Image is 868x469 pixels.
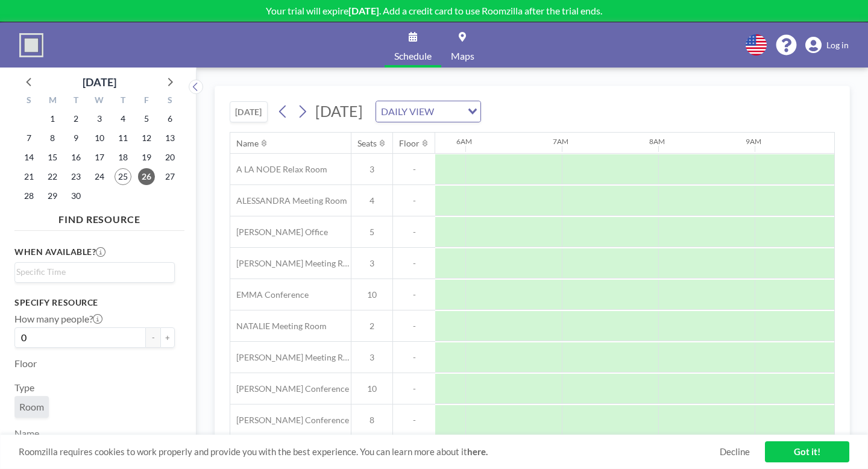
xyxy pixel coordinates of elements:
span: 3 [351,352,392,363]
img: organization-logo [19,33,43,57]
span: 10 [351,289,392,300]
div: 9AM [746,137,761,146]
span: Friday, September 12, 2025 [138,130,155,146]
label: How many people? [14,313,102,325]
span: Saturday, September 27, 2025 [162,168,178,185]
span: Monday, September 8, 2025 [44,130,61,146]
span: Log in [826,40,849,51]
span: - [393,164,435,175]
span: - [393,227,435,238]
span: Thursday, September 11, 2025 [115,130,131,146]
a: Decline [720,446,750,458]
span: Sunday, September 14, 2025 [20,149,37,166]
span: [PERSON_NAME] Conference [230,383,349,394]
span: 10 [351,383,392,394]
span: Thursday, September 25, 2025 [115,168,131,185]
span: Room [19,401,44,413]
h4: FIND RESOURCE [14,209,184,225]
div: Seats [357,138,377,149]
button: + [160,327,175,348]
div: 8AM [649,137,665,146]
span: - [393,415,435,426]
span: Thursday, September 18, 2025 [115,149,131,166]
div: W [88,93,112,109]
span: - [393,352,435,363]
a: Got it! [765,441,849,462]
div: Search for option [15,263,174,281]
span: 2 [351,321,392,332]
span: Wednesday, September 17, 2025 [91,149,108,166]
span: Sunday, September 28, 2025 [20,187,37,204]
span: Sunday, September 7, 2025 [20,130,37,146]
span: Maps [451,51,474,61]
span: A LA NODE Relax Room [230,164,327,175]
div: T [111,93,134,109]
span: - [393,383,435,394]
span: 3 [351,258,392,269]
span: 4 [351,195,392,206]
span: Wednesday, September 24, 2025 [91,168,108,185]
span: NATALIE Meeting Room [230,321,327,332]
b: [DATE] [348,5,379,16]
span: Wednesday, September 3, 2025 [91,110,108,127]
span: EMMA Conference [230,289,309,300]
span: 3 [351,164,392,175]
span: [PERSON_NAME] Office [230,227,328,238]
div: S [158,93,181,109]
span: Sunday, September 21, 2025 [20,168,37,185]
div: 7AM [553,137,568,146]
span: 8 [351,415,392,426]
a: here. [467,446,488,457]
div: F [134,93,158,109]
div: Search for option [376,101,480,122]
span: Saturday, September 6, 2025 [162,110,178,127]
label: Name [14,427,39,439]
label: Type [14,382,34,394]
span: - [393,195,435,206]
button: - [146,327,160,348]
div: Name [236,138,259,149]
a: Schedule [385,22,441,68]
input: Search for option [438,104,461,119]
label: Floor [14,357,37,370]
div: T [64,93,88,109]
span: Tuesday, September 2, 2025 [68,110,84,127]
span: - [393,289,435,300]
span: Tuesday, September 23, 2025 [68,168,84,185]
span: Monday, September 15, 2025 [44,149,61,166]
a: Maps [441,22,484,68]
h3: Specify resource [14,297,175,308]
a: Log in [805,37,849,54]
span: [DATE] [315,102,363,120]
button: [DATE] [230,101,268,122]
span: Tuesday, September 16, 2025 [68,149,84,166]
span: - [393,321,435,332]
span: Roomzilla requires cookies to work properly and provide you with the best experience. You can lea... [19,446,720,458]
div: M [41,93,64,109]
span: Monday, September 22, 2025 [44,168,61,185]
span: DAILY VIEW [379,104,436,119]
span: Thursday, September 4, 2025 [115,110,131,127]
span: 5 [351,227,392,238]
span: Friday, September 19, 2025 [138,149,155,166]
span: Saturday, September 20, 2025 [162,149,178,166]
span: Friday, September 5, 2025 [138,110,155,127]
span: Monday, September 1, 2025 [44,110,61,127]
span: [PERSON_NAME] Meeting Room [230,258,351,269]
span: Tuesday, September 9, 2025 [68,130,84,146]
span: Schedule [394,51,432,61]
div: 6AM [456,137,472,146]
div: S [17,93,41,109]
div: Floor [399,138,420,149]
span: [PERSON_NAME] Conference [230,415,349,426]
span: Wednesday, September 10, 2025 [91,130,108,146]
span: ALESSANDRA Meeting Room [230,195,347,206]
span: Friday, September 26, 2025 [138,168,155,185]
span: - [393,258,435,269]
div: [DATE] [83,74,116,90]
span: Monday, September 29, 2025 [44,187,61,204]
span: [PERSON_NAME] Meeting Room [230,352,351,363]
span: Saturday, September 13, 2025 [162,130,178,146]
input: Search for option [16,265,168,279]
span: Tuesday, September 30, 2025 [68,187,84,204]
